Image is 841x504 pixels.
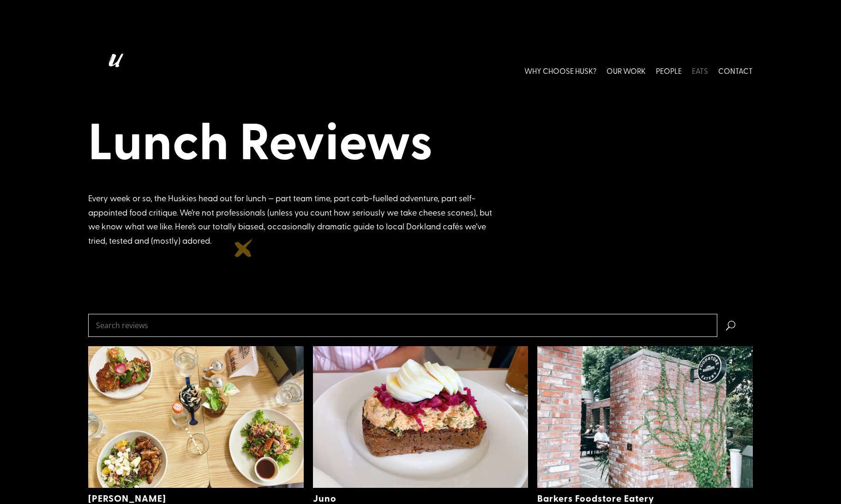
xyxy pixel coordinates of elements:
[313,346,529,487] img: Juno
[88,314,717,337] input: Search reviews
[88,50,139,91] img: Husk logo
[88,109,753,174] h1: Lunch Reviews
[88,191,504,247] div: Every week or so, the Huskies head out for lunch — part team time, part carb-fuelled adventure, p...
[656,50,682,91] a: PEOPLE
[717,314,753,337] span: U
[88,346,304,487] img: Pilar
[718,50,753,91] a: CONTACT
[692,50,708,91] a: EATS
[537,346,753,487] img: Barkers Foodstore Eatery
[607,50,646,91] a: OUR WORK
[524,50,596,91] a: WHY CHOOSE HUSK?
